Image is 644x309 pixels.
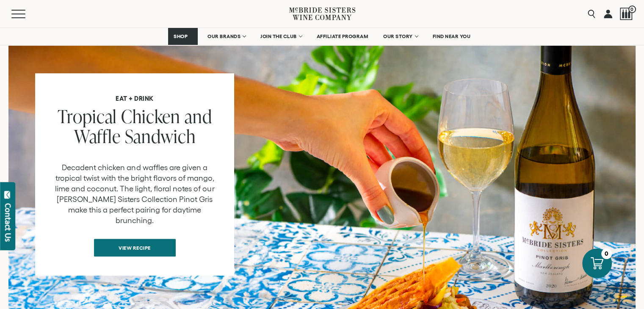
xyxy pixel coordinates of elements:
[383,33,413,39] span: OUR STORY
[427,28,476,45] a: FIND NEAR YOU
[74,124,121,149] span: Waffle
[202,28,251,45] a: OUR BRANDS
[317,33,368,39] span: AFFILIATE PROGRAM
[260,33,297,39] span: JOIN THE CLUB
[168,28,198,45] a: SHOP
[125,124,196,149] span: Sandwich
[311,28,374,45] a: AFFILIATE PROGRAM
[255,28,307,45] a: JOIN THE CLUB
[104,240,166,256] span: View recipe
[601,248,612,259] div: 0
[174,33,188,39] span: SHOP
[433,33,471,39] span: FIND NEAR YOU
[51,163,218,226] div: Decadent chicken and waffles are given a tropical twist with the bright flavors of mango, lime an...
[207,33,240,39] span: OUR BRANDS
[378,28,423,45] a: OUR STORY
[94,239,176,257] a: View recipe
[121,104,180,129] span: Chicken
[185,104,212,129] span: and
[628,6,636,13] span: 0
[11,10,42,18] button: Mobile Menu Trigger
[58,104,117,129] span: Tropical
[4,203,12,242] div: Contact Us
[51,95,218,102] h6: Eat + Drink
